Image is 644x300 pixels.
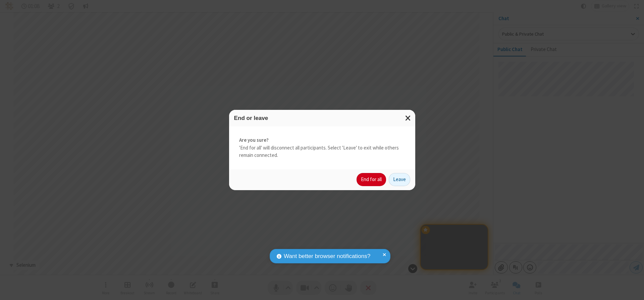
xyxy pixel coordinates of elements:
span: Want better browser notifications? [284,252,370,261]
button: Close modal [401,110,415,126]
div: 'End for all' will disconnect all participants. Select 'Leave' to exit while others remain connec... [229,126,415,169]
button: Leave [389,173,410,186]
h3: End or leave [234,115,410,121]
strong: Are you sure? [239,136,405,144]
button: End for all [357,173,386,186]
